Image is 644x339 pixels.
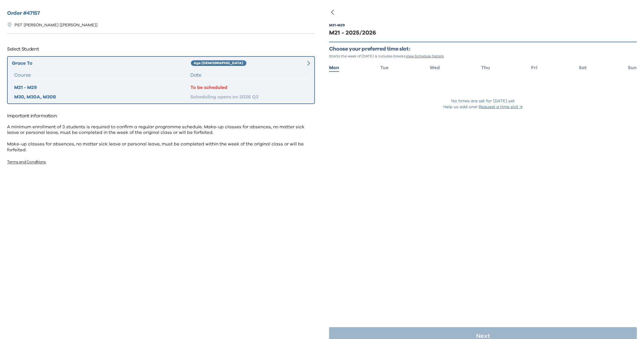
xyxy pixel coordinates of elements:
div: M30, M30A, M30B [14,93,190,100]
a: Terms and Conditions [7,160,46,164]
p: Select Student [7,44,315,54]
span: Wed [430,65,440,70]
div: Date [190,72,308,79]
p: Help us add one! [444,104,523,110]
p: Important information: [7,111,315,121]
span: Sun [628,65,637,70]
span: Sat [579,65,587,70]
p: Next [476,333,490,339]
button: Request a time slot → [479,104,523,110]
p: A minimum enrollment of 3 students is required to confirm a regular programme schedule. Make-up c... [7,124,315,153]
span: Fri [531,65,538,70]
div: Course [14,72,190,79]
span: Thu [481,65,490,70]
div: M21 - M29 [329,23,345,27]
h2: Order # 47157 [7,9,315,17]
p: Starts the week of [DATE] & includes breaks. [329,54,637,59]
p: PST [PERSON_NAME] [[PERSON_NAME]] [14,22,97,28]
span: Tue [380,65,389,70]
div: Age [DEMOGRAPHIC_DATA] [191,60,246,66]
span: Mon [329,65,339,70]
p: Choose your preferred time slot: [329,46,637,53]
div: Scheduling opens on 2026 Q2 [190,93,308,100]
div: To be scheduled [190,84,308,91]
div: M21 - 2025/2026 [329,29,637,37]
div: M21 - M29 [14,84,190,91]
span: View Schedule Details [406,54,444,58]
div: Grace To [12,60,191,67]
p: No times are set for [DATE] yet [451,98,515,104]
